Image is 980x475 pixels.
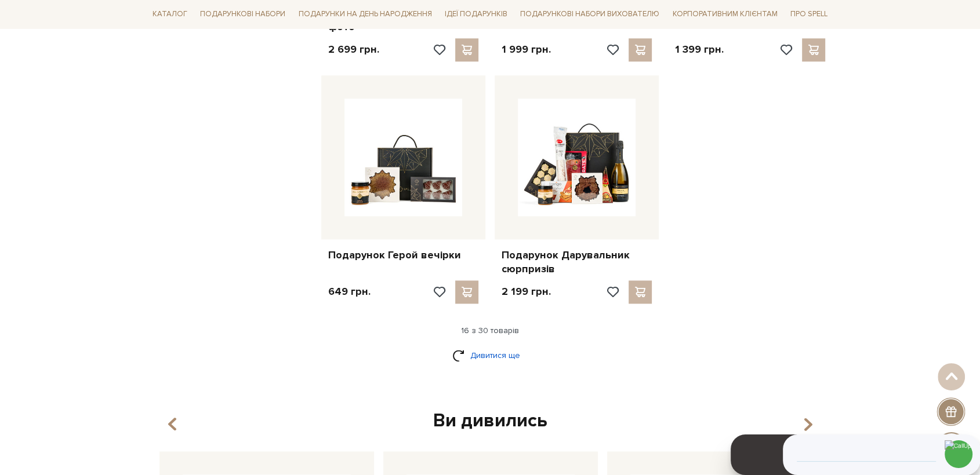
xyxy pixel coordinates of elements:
p: 649 грн. [328,285,371,298]
a: Про Spell [786,6,832,24]
div: Ви дивились [155,409,825,433]
p: 1 999 грн. [502,43,551,56]
p: 2 699 грн. [328,43,379,56]
a: Подарунки на День народження [294,6,437,24]
a: Подарунок Дарувальник сюрпризів [502,249,652,276]
a: Подарункові набори [195,6,290,24]
div: 16 з 30 товарів [143,326,837,336]
p: 2 199 грн. [502,285,551,298]
a: Подарункові набори вихователю [516,5,664,24]
a: Корпоративним клієнтам [668,5,782,24]
a: Каталог [148,6,192,24]
a: Дивитися ще [452,345,528,366]
a: Подарунок Герой вечірки [328,249,478,262]
p: 1 399 грн. [675,43,724,56]
a: Ідеї подарунків [440,6,512,24]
